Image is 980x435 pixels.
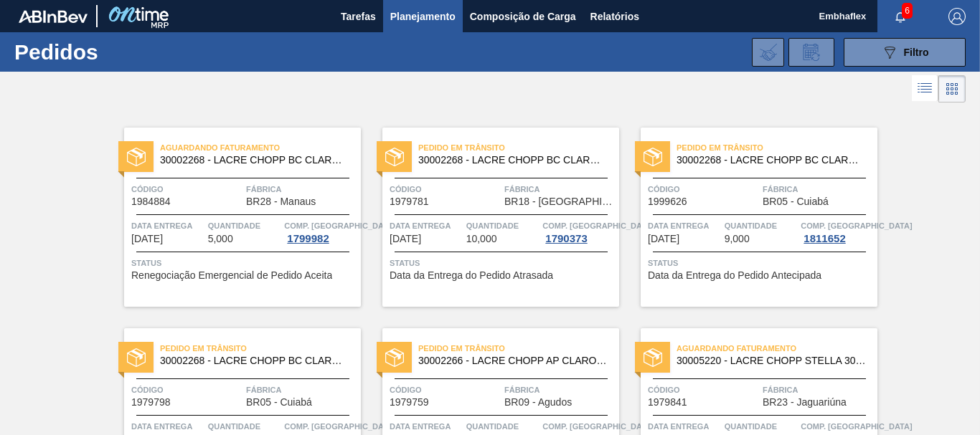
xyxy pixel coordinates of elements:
span: Quantidade [725,419,798,434]
span: Data entrega [390,219,463,233]
span: 1979781 [390,196,429,207]
span: Fábrica [504,182,616,196]
span: Pedido em Trânsito [418,341,619,355]
span: Composição de Carga [470,8,576,25]
span: Código [390,182,501,196]
span: Data entrega [131,419,204,434]
img: status [385,148,404,166]
span: 30002268 - LACRE CHOPP BC CLARO AF IN65 [160,155,349,166]
button: Notificações [877,6,923,27]
div: 1811652 [801,233,848,244]
span: BR05 - Cuiabá [763,196,829,207]
span: Filtro [904,47,929,58]
img: Logout [948,8,966,25]
div: Visão em Lista [912,75,938,102]
a: statusPedido em Trânsito30002268 - LACRE CHOPP BC CLARO AF IN65Código1979781FábricaBR18 - [GEOGRA... [361,128,619,307]
span: 10,000 [466,234,497,244]
span: Quantidade [725,219,798,233]
span: Comp. Carga [542,419,654,434]
span: Código [648,383,759,397]
span: BR09 - Agudos [504,397,572,408]
div: 1790373 [542,233,590,244]
div: 1799982 [284,233,331,244]
span: Status [131,256,357,270]
span: 30002268 - LACRE CHOPP BC CLARO AF IN65 [677,155,866,166]
a: statusPedido em Trânsito30002268 - LACRE CHOPP BC CLARO AF IN65Código1999626FábricaBR05 - CuiabáD... [619,128,877,307]
span: Data da Entrega do Pedido Antecipada [648,270,821,281]
a: Comp. [GEOGRAPHIC_DATA]1790373 [542,219,616,244]
span: Status [648,256,874,270]
span: Pedido em Trânsito [160,341,361,355]
span: Código [648,182,759,196]
span: Data entrega [648,219,721,233]
span: Aguardando Faturamento [160,140,361,155]
span: BR05 - Cuiabá [246,397,312,408]
span: 1979798 [131,397,171,408]
span: 5,000 [208,234,233,244]
img: status [644,348,662,367]
span: Aguardando Faturamento [677,341,877,355]
span: 30002268 - LACRE CHOPP BC CLARO AF IN65 [418,155,608,166]
span: Data entrega [648,419,721,434]
a: Comp. [GEOGRAPHIC_DATA]1799982 [284,219,357,244]
span: Código [390,383,501,397]
span: 30005220 - LACRE CHOPP STELLA 30L IN65 [677,355,866,366]
span: BR23 - Jaguariúna [763,397,847,408]
span: 13/08/2025 [390,234,421,244]
span: Fábrica [763,182,874,196]
span: 16/08/2025 [648,234,679,244]
span: 1984884 [131,196,171,207]
span: Fábrica [246,383,357,397]
span: Pedido em Trânsito [677,140,877,155]
span: Comp. Carga [542,219,654,233]
span: Quantidade [208,419,281,434]
span: Data entrega [131,219,204,233]
span: Data entrega [390,419,463,434]
button: Filtro [844,38,966,67]
img: status [127,148,146,166]
span: 30002268 - LACRE CHOPP BC CLARO AF IN65 [160,355,349,366]
span: Planejamento [390,8,456,25]
span: Relatórios [590,8,639,25]
a: Comp. [GEOGRAPHIC_DATA]1811652 [801,219,874,244]
span: 30002266 - LACRE CHOPP AP CLARO AF IN65 [418,355,608,366]
span: Renegociação Emergencial de Pedido Aceita [131,270,332,281]
span: 1979759 [390,397,429,408]
div: Importar Negociações dos Pedidos [752,38,784,67]
span: 1999626 [648,196,687,207]
div: Solicitação de Revisão de Pedidos [788,38,834,67]
span: Comp. Carga [284,419,395,434]
span: Data da Entrega do Pedido Atrasada [390,270,553,281]
span: BR18 - Pernambuco [504,196,616,207]
span: Comp. Carga [801,419,912,434]
img: status [385,348,404,367]
span: Pedido em Trânsito [418,140,619,155]
span: Tarefas [341,8,376,25]
span: Comp. Carga [801,219,912,233]
span: Quantidade [466,219,540,233]
span: 1979841 [648,397,687,408]
span: Quantidade [208,219,281,233]
span: Status [390,256,616,270]
img: status [644,148,662,166]
span: Fábrica [504,383,616,397]
span: 9,000 [725,234,750,244]
span: Fábrica [246,182,357,196]
span: Código [131,383,242,397]
h1: Pedidos [14,44,215,60]
span: BR28 - Manaus [246,196,316,207]
img: status [127,348,146,367]
span: 6 [902,3,913,19]
span: Quantidade [466,419,540,434]
img: TNhmsLtSVTkK8tSr43FrP2fwEKptu5GPRR3wAAAABJRU5ErkJggg== [19,10,88,23]
div: Visão em Cards [938,75,966,102]
span: 07/08/2025 [131,234,163,244]
span: Comp. Carga [284,219,395,233]
span: Código [131,182,242,196]
span: Fábrica [763,383,874,397]
a: statusAguardando Faturamento30002268 - LACRE CHOPP BC CLARO AF IN65Código1984884FábricaBR28 - Man... [103,128,361,307]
